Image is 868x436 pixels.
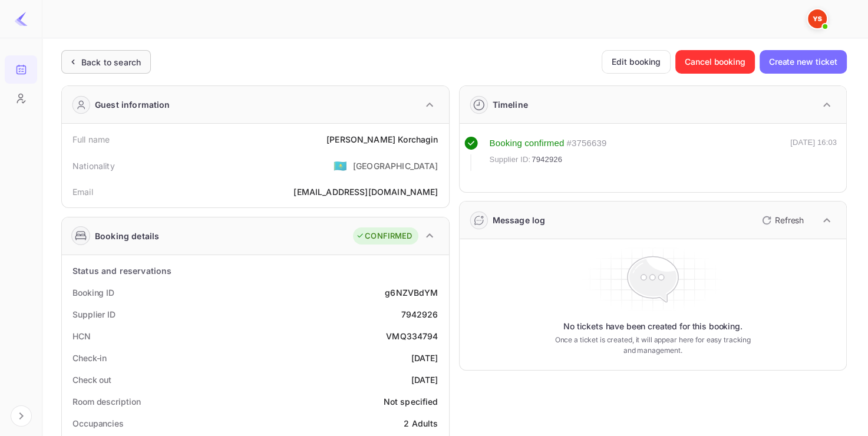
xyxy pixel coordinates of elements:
div: [EMAIL_ADDRESS][DOMAIN_NAME] [293,186,438,198]
a: Bookings [5,55,37,82]
div: Status and reservations [72,265,171,277]
div: 7942926 [401,308,438,321]
div: Not specified [384,395,438,408]
button: Refresh [755,211,808,230]
div: Guest information [95,98,170,111]
div: Timeline [493,98,528,111]
div: 2 Adults [404,417,438,430]
p: Once a ticket is created, it will appear here for easy tracking and management. [549,335,757,356]
button: Expand navigation [11,405,32,427]
p: No tickets have been created for this booking. [563,321,742,332]
div: Booking confirmed [490,137,565,150]
div: [DATE] [411,374,438,386]
div: g6NZVBdYM [385,286,438,299]
div: Back to search [81,56,141,68]
div: [GEOGRAPHIC_DATA] [353,160,438,172]
span: Supplier ID: [490,154,531,166]
span: 7942926 [532,154,562,166]
div: [DATE] [411,352,438,364]
button: Create new ticket [760,50,847,74]
div: Check-in [72,352,107,364]
div: VMQ334794 [386,330,438,342]
div: Booking ID [72,286,114,299]
div: CONFIRMED [356,230,412,242]
div: Supplier ID [72,308,115,321]
div: [PERSON_NAME] Korchagin [326,133,438,146]
div: Full name [72,133,110,146]
div: Check out [72,374,111,386]
div: Message log [493,214,546,226]
div: Booking details [95,230,159,242]
div: # 3756639 [566,137,606,150]
div: [DATE] 16:03 [790,137,837,171]
img: LiteAPI [14,12,28,26]
div: Occupancies [72,417,124,430]
p: Refresh [775,214,804,226]
span: United States [334,155,347,176]
div: HCN [72,330,91,342]
button: Edit booking [602,50,671,74]
button: Cancel booking [675,50,755,74]
div: Nationality [72,160,115,172]
img: Yandex Support [808,9,827,28]
a: Customers [5,84,37,111]
div: Room description [72,395,140,408]
div: Email [72,186,93,198]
